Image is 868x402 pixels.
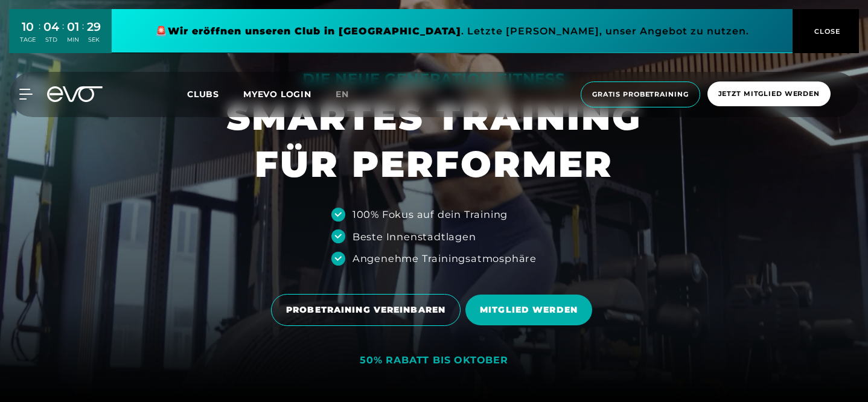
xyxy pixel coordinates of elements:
[67,18,79,36] div: 01
[271,285,465,335] a: PROBETRAINING VEREINBAREN
[793,9,859,53] button: CLOSE
[87,36,101,44] div: SEK
[286,304,445,316] span: PROBETRAINING VEREINBAREN
[67,36,79,44] div: MIN
[465,286,597,334] a: MITGLIED WERDEN
[336,88,363,101] a: en
[20,36,36,44] div: TAGE
[187,88,243,100] a: Clubs
[62,19,64,51] div: :
[811,26,841,37] span: CLOSE
[353,229,476,244] div: Beste Innenstadtlagen
[353,251,537,266] div: Angenehme Trainingsatmosphäre
[704,81,834,107] a: Jetzt Mitglied werden
[87,18,101,36] div: 29
[353,207,508,222] div: 100% Fokus auf dein Training
[336,89,349,100] span: en
[43,18,59,36] div: 04
[577,81,704,107] a: Gratis Probetraining
[187,89,219,100] span: Clubs
[718,89,820,99] span: Jetzt Mitglied werden
[43,36,59,44] div: STD
[20,18,36,36] div: 10
[226,94,642,188] h1: SMARTES TRAINING FÜR PERFORMER
[592,89,689,100] span: Gratis Probetraining
[39,19,40,51] div: :
[82,19,84,51] div: :
[480,304,578,316] span: MITGLIED WERDEN
[360,354,508,367] div: 50% RABATT BIS OKTOBER
[243,89,311,100] a: MYEVO LOGIN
